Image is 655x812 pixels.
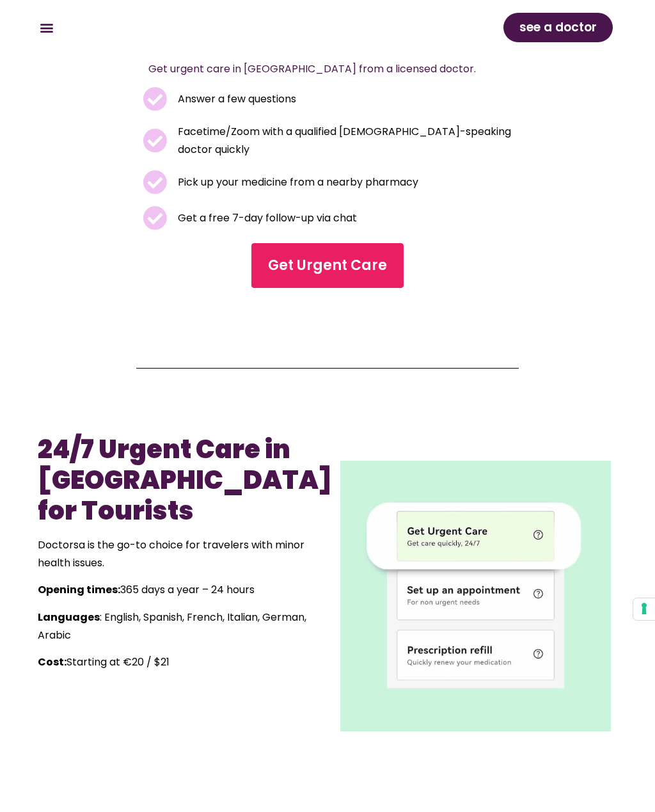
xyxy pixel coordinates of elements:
b: Opening times: [38,582,120,597]
p: 365 days a year – 24 hours [38,581,321,599]
b: 24/7 Urgent Care in [GEOGRAPHIC_DATA] for Tourists [38,431,332,529]
b: Cost: [38,655,67,669]
a: Get Urgent Care [251,243,404,288]
span: Get a free 7-day follow-up via chat [175,209,357,227]
b: Languages [38,610,100,625]
span: Facetime/Zoom with a qualified [DEMOGRAPHIC_DATA]-speaking doctor quickly [175,123,512,159]
a: see a doctor [503,13,613,42]
p: Get urgent care in [GEOGRAPHIC_DATA] from a licensed doctor. [136,60,489,78]
div: Menu Toggle [36,17,57,38]
p: Doctorsa is the go-to choice for travelers with minor health issues. [38,536,321,572]
p: : English, Spanish, French, Italian, German, Arabic [38,609,321,644]
p: Starting at €20 / $21 [38,653,321,671]
span: Answer a few questions [175,90,296,108]
button: Your consent preferences for tracking technologies [633,598,655,620]
span: Pick up your medicine from a nearby pharmacy [175,173,418,191]
span: see a doctor [519,17,597,38]
span: Get Urgent Care [268,255,387,276]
